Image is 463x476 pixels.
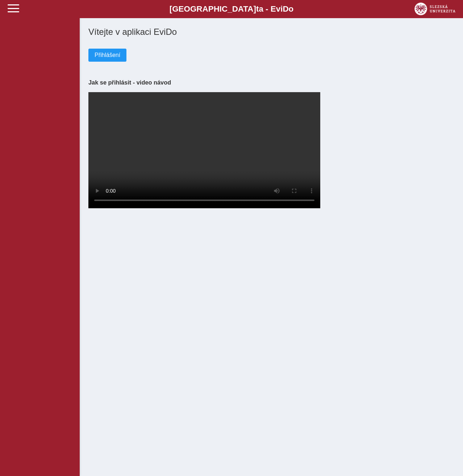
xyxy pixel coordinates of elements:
[289,4,294,13] span: o
[283,4,288,13] span: D
[88,79,454,86] h3: Jak se přihlásit - video návod
[88,92,320,208] video: Your browser does not support the video tag.
[256,4,259,13] span: t
[88,27,454,37] h1: Vítejte v aplikaci EviDo
[22,4,441,14] b: [GEOGRAPHIC_DATA] a - Evi
[414,3,455,15] img: logo_web_su.png
[88,49,126,62] button: Přihlášení
[95,52,120,58] span: Přihlášení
